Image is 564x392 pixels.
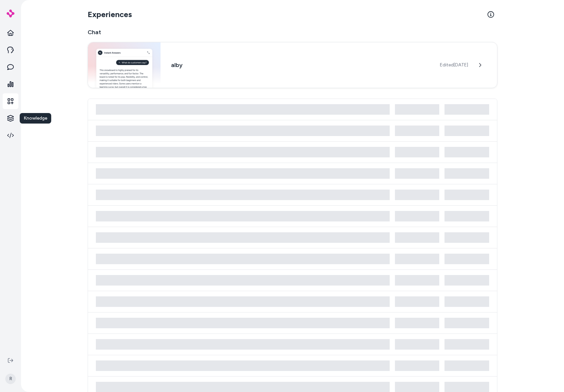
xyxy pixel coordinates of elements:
[88,42,161,88] img: Chat widget
[88,9,132,20] h2: Experiences
[20,113,51,124] div: Knowledge
[88,42,497,88] a: Chat widgetalbyEdited[DATE]
[5,374,16,384] span: R
[171,60,429,70] h3: alby
[7,10,14,17] img: alby Logo
[4,368,17,389] button: R
[440,62,468,68] span: Edited [DATE]
[88,28,497,37] h2: Chat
